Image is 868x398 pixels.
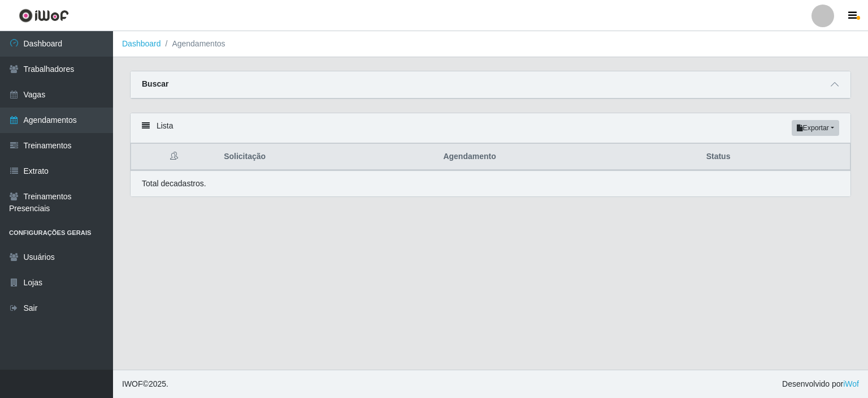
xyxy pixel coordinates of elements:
[142,79,168,88] strong: Buscar
[131,113,850,143] div: Lista
[792,120,839,136] button: Exportar
[19,8,69,23] img: CoreUI Logo
[122,378,168,390] span: © 2025 .
[843,379,859,388] a: iWof
[217,144,436,170] th: Solicitação
[122,379,143,388] span: IWOF
[782,378,859,390] span: Desenvolvido por
[700,144,850,170] th: Status
[113,31,868,57] nav: breadcrumb
[436,144,699,170] th: Agendamento
[142,178,206,190] p: Total de cadastros.
[161,38,225,50] li: Agendamentos
[122,39,161,48] a: Dashboard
